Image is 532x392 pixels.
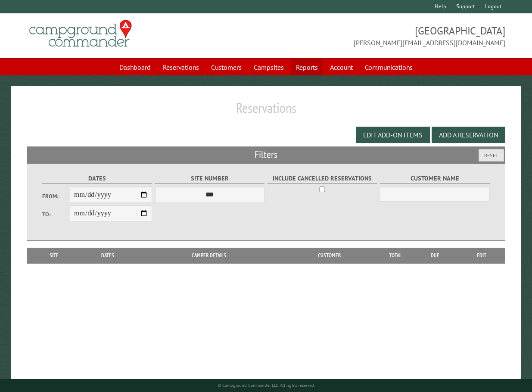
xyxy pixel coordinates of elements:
[218,383,315,388] small: © Campground Commander LLC. All rights reserved.
[291,59,323,75] a: Reports
[380,174,490,184] label: Customer Name
[158,59,204,75] a: Reservations
[266,24,506,48] span: [GEOGRAPHIC_DATA] [PERSON_NAME][EMAIL_ADDRESS][DOMAIN_NAME]
[206,59,247,75] a: Customers
[457,248,505,263] th: Edit
[31,248,78,263] th: Site
[356,127,430,143] button: Edit Add-on Items
[42,192,70,200] label: From:
[432,127,505,143] button: Add a Reservation
[249,59,289,75] a: Campsites
[360,59,418,75] a: Communications
[378,248,413,263] th: Total
[413,248,457,263] th: Due
[27,146,506,163] h2: Filters
[280,248,378,263] th: Customer
[479,149,504,162] button: Reset
[27,17,134,50] img: Campground Commander
[138,248,280,263] th: Camper Details
[42,174,152,184] label: Dates
[114,59,156,75] a: Dashboard
[325,59,358,75] a: Account
[268,174,377,184] label: Include Cancelled Reservations
[27,100,506,123] h1: Reservations
[42,210,70,218] label: To:
[155,174,264,184] label: Site Number
[77,248,138,263] th: Dates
